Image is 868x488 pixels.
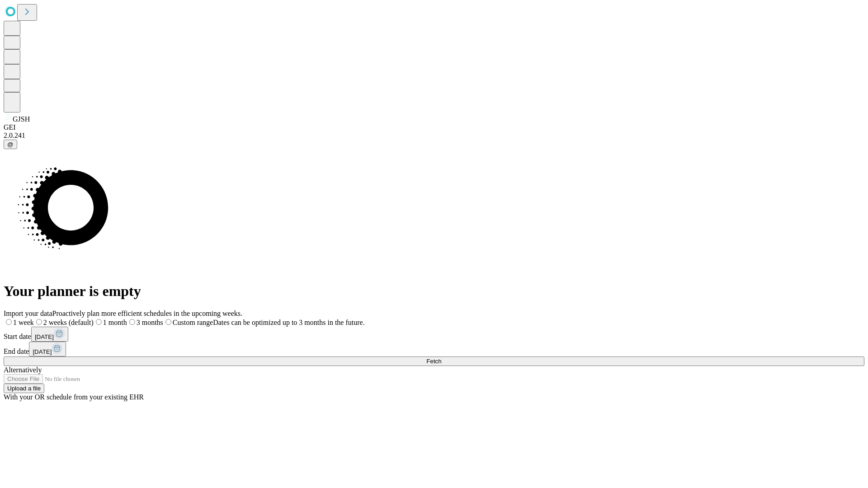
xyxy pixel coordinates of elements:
div: GEI [4,123,864,131]
span: GJSH [13,115,30,123]
span: Dates can be optimized up to 3 months in the future. [213,319,364,326]
span: Proactively plan more efficient schedules in the upcoming weeks. [52,310,242,317]
input: 1 month [96,319,102,325]
div: End date [4,342,864,357]
span: 3 months [137,319,163,326]
span: [DATE] [35,333,54,340]
span: 1 week [13,319,34,326]
button: Fetch [4,357,864,366]
span: With your OR schedule from your existing EHR [4,393,144,401]
span: 1 month [103,319,127,326]
button: [DATE] [29,342,66,357]
button: Upload a file [4,384,44,393]
span: 2 weeks (default) [43,319,94,326]
button: @ [4,140,17,149]
input: 1 week [6,319,12,325]
input: Custom rangeDates can be optimized up to 3 months in the future. [165,319,171,325]
div: 2.0.241 [4,131,864,140]
input: 3 months [129,319,135,325]
span: Custom range [173,319,213,326]
button: [DATE] [31,327,68,342]
span: [DATE] [33,348,52,355]
span: Alternatively [4,366,42,374]
span: Import your data [4,310,52,317]
div: Start date [4,327,864,342]
h1: Your planner is empty [4,283,864,300]
span: @ [7,141,14,148]
span: Fetch [426,358,441,365]
input: 2 weeks (default) [36,319,42,325]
